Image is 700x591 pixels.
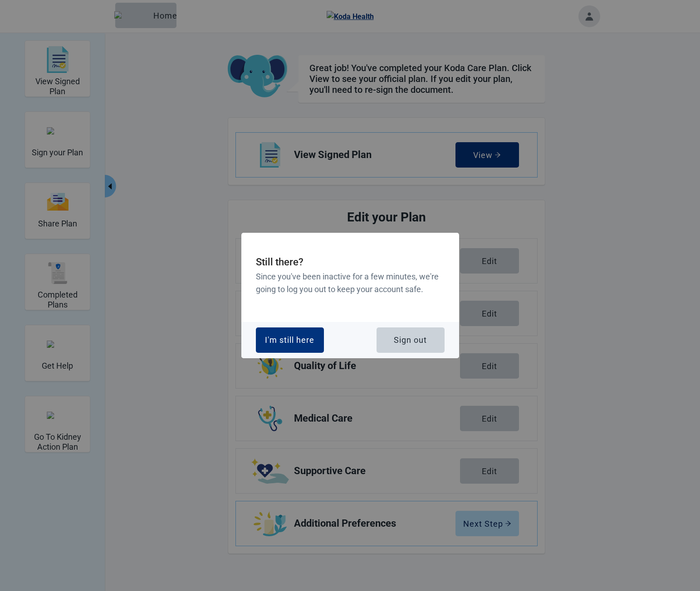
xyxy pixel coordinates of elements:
button: I'm still here [256,327,324,353]
h3: Since you've been inactive for a few minutes, we're going to log you out to keep your account safe. [256,270,445,296]
div: I'm still here [265,336,314,345]
button: Sign out [377,327,445,353]
h2: Still there? [256,255,445,270]
div: Sign out [394,336,427,345]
